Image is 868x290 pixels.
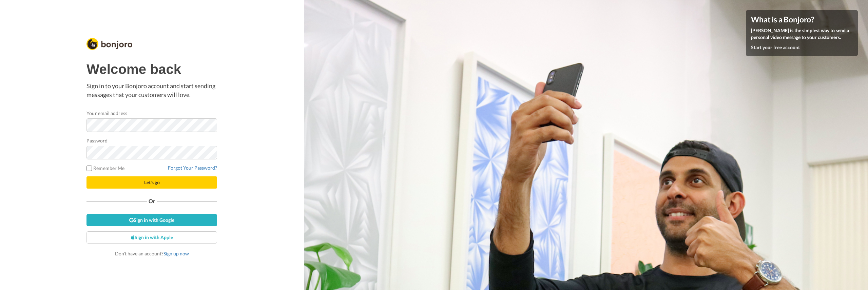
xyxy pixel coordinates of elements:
p: Sign in to your Bonjoro account and start sending messages that your customers will love. [86,82,217,99]
span: Don’t have an account? [115,251,189,256]
a: Sign up now [163,251,189,256]
label: Password [86,137,108,144]
h1: Welcome back [86,62,217,77]
span: Or [147,199,157,204]
h4: What is a Bonjoro? [751,15,853,24]
a: Start your free account [751,44,800,50]
span: Let's go [144,179,160,185]
a: Forgot Your Password? [168,165,217,171]
p: [PERSON_NAME] is the simplest way to send a personal video message to your customers. [751,27,853,41]
label: Your email address [86,110,127,117]
a: Sign in with Apple [86,231,217,244]
button: Let's go [86,176,217,189]
input: Remember Me [86,166,92,171]
a: Sign in with Google [86,214,217,226]
label: Remember Me [86,165,124,172]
